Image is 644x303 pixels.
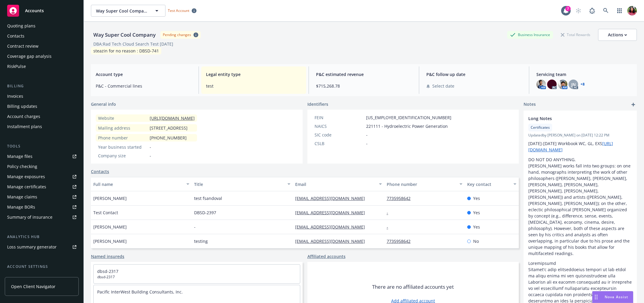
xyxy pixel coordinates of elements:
div: Quoting plans [7,21,35,31]
a: Pacific InterWest Building Consultants, Inc. [97,289,183,295]
span: Account type [96,71,191,77]
span: Select date [432,83,454,89]
a: +8 [580,83,585,86]
span: - [150,144,151,150]
span: There are no affiliated accounts yet [372,283,454,290]
div: Policy checking [7,162,37,171]
a: Manage exposures [5,172,79,181]
p: DO NOT DO ANYTHING. [PERSON_NAME] works fall into two groups: on one hand, monographs interpretin... [528,156,632,257]
div: Coverage gap analysis [7,52,52,61]
span: Pending changes [160,31,201,38]
span: General info [91,101,116,107]
a: 7735958642 [387,238,415,244]
div: NAICS [315,123,364,129]
img: photo [627,6,637,15]
a: RiskPulse [5,62,79,71]
div: DBA: Rad Tech Cloud Search Test [DATE] [93,41,173,47]
div: Actions [608,29,627,41]
a: dbsd-2317 [97,268,118,274]
div: Analytics hub [5,234,79,240]
a: Manage BORs [5,202,79,212]
div: Manage exposures [7,172,45,181]
div: Total Rewards [558,31,593,38]
span: Nova Assist [605,294,628,299]
div: Account settings [5,264,79,270]
a: Search [600,5,612,17]
div: steazin for no reason : DBSD-741 [91,47,161,55]
div: Contract review [7,41,38,51]
span: P&C - Commercial lines [96,83,191,89]
span: Long Notes [528,115,617,122]
a: - [387,210,393,215]
div: Invoices [7,91,23,101]
span: Notes [524,101,536,108]
button: Phone number [384,177,465,191]
div: RiskPulse [7,62,26,71]
span: Accounts [25,8,44,13]
a: Contacts [5,31,79,41]
span: [STREET_ADDRESS] [150,125,188,131]
button: Email [293,177,384,191]
span: Test Contact [93,209,118,216]
span: Open Client Navigator [11,283,55,290]
div: Installment plans [7,122,42,131]
div: Website [98,115,147,121]
div: FEIN [315,114,364,121]
a: Installment plans [5,122,79,131]
span: Certificates [531,125,550,130]
a: Account charges [5,112,79,121]
div: Contacts [7,31,24,41]
span: Yes [473,195,480,201]
span: JN [571,81,576,88]
span: Servicing team [536,71,632,77]
a: Summary of insurance [5,212,79,222]
div: Key contact [467,181,510,187]
span: [PERSON_NAME] [93,224,127,230]
a: Loss summary generator [5,242,79,252]
span: test [206,83,302,89]
div: Email [295,181,375,187]
span: Identifiers [307,101,328,107]
a: [URL][DOMAIN_NAME] [150,115,195,121]
a: Manage files [5,152,79,161]
div: Manage certificates [7,182,46,192]
span: testing [194,238,208,244]
div: Account charges [7,112,40,121]
span: - [366,132,368,138]
div: Title [194,181,284,187]
div: Business Insurance [507,31,553,38]
span: P&C estimated revenue [316,71,412,77]
span: P&C follow up date [426,71,522,77]
div: Drag to move [592,291,600,303]
span: No [473,238,479,244]
div: Company size [98,153,147,159]
button: Title [192,177,292,191]
span: $715,268.78 [316,83,412,89]
a: 7735958642 [387,195,415,201]
button: Way Super Cool Company [91,5,165,17]
div: Tools [5,143,79,149]
a: add [630,101,637,108]
div: Manage files [7,152,32,161]
span: [PERSON_NAME] [93,238,127,244]
span: Legal entity type [206,71,302,77]
div: Manage claims [7,192,37,202]
span: test fsandoval [194,195,222,201]
a: - [387,224,393,230]
span: - [150,153,151,159]
button: Full name [91,177,192,191]
div: CSLB [315,140,364,147]
span: [US_EMPLOYER_IDENTIFICATION_NUMBER] [366,114,451,121]
button: Key contact [465,177,519,191]
span: DBSD-2397 [194,209,216,216]
div: Billing [5,83,79,89]
span: Test Account [168,8,189,13]
div: Summary of insurance [7,212,52,222]
a: Contacts [91,168,109,175]
div: Full name [93,181,183,187]
a: Report a Bug [586,5,598,17]
a: Manage certificates [5,182,79,192]
span: dbsd-2317 [97,274,296,280]
button: Actions [598,29,637,41]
